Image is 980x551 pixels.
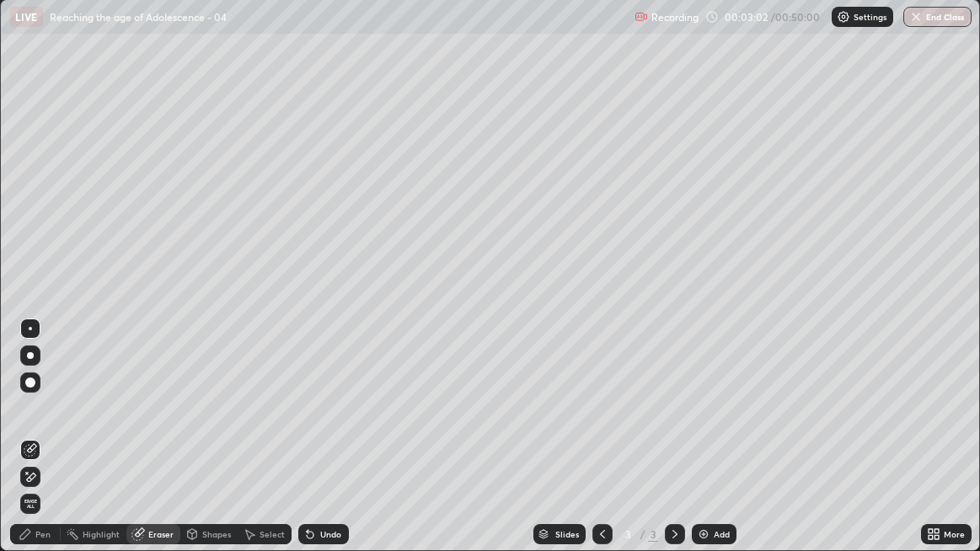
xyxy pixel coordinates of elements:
div: Shapes [202,530,231,538]
div: Slides [555,530,579,538]
button: End Class [903,7,972,27]
div: Add [714,530,730,538]
div: Undo [320,530,341,538]
span: Erase all [21,499,40,509]
img: end-class-cross [909,10,923,24]
div: 3 [619,529,636,539]
div: Select [260,530,285,538]
p: Settings [854,13,886,21]
div: / [640,529,645,539]
img: recording.375f2c34.svg [635,10,648,24]
img: add-slide-button [697,527,710,541]
p: LIVE [15,10,38,24]
p: Recording [651,11,699,24]
div: Highlight [83,530,120,538]
div: 3 [648,527,658,542]
div: Pen [35,530,51,538]
img: class-settings-icons [837,10,850,24]
div: More [944,530,965,538]
div: Eraser [148,530,174,538]
p: Reaching the age of Adolescence - 04 [50,10,227,24]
